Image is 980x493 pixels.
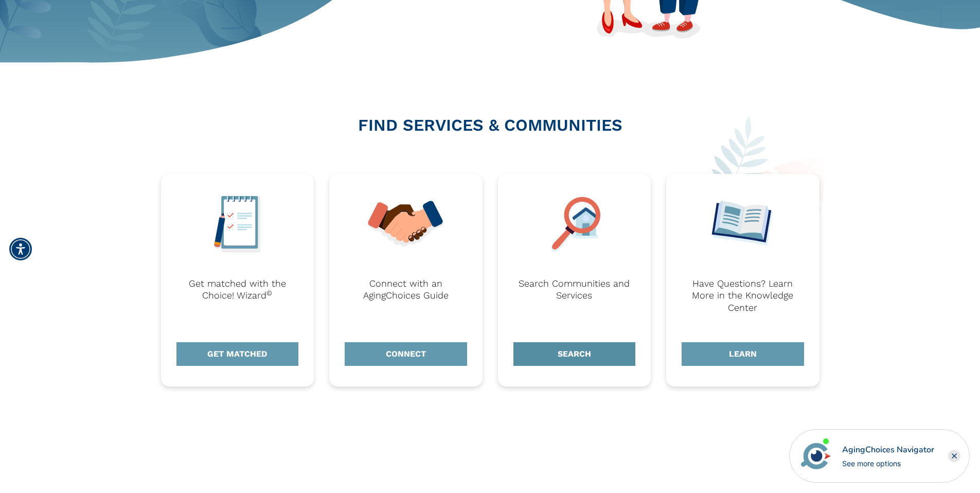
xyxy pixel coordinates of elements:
div: Search Communities and Services [513,277,636,314]
div: Accessibility Menu [9,238,32,260]
img: Notebook [213,196,261,253]
div: Get matched with the Choice! Wizard [176,277,299,314]
a: SEARCH [513,342,636,366]
img: Hands [368,201,444,247]
div: Connect with an AgingChoices Guide [345,277,467,314]
a: CONNECT [345,342,467,366]
div: See more options [842,458,934,469]
div: Have Questions? Learn More in the Knowledge Center [682,277,804,314]
img: Search [544,196,604,253]
img: Book [710,201,775,247]
a: LEARN [682,342,804,366]
a: GET MATCHED [176,342,299,366]
div: Close [948,450,960,462]
h2: FIND SERVICES & COMMUNITIES [161,117,819,133]
sup: © [266,289,272,297]
img: avatar [798,438,833,473]
div: AgingChoices Navigator [842,444,934,456]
